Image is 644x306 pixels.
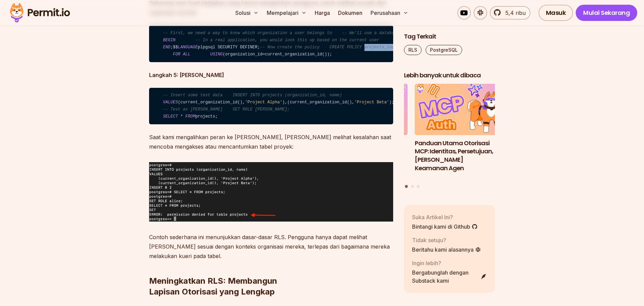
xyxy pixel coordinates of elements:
button: Buka slide 3 [417,185,420,188]
span: = [262,52,265,57]
a: Mulai Sekarang [576,5,637,21]
font: RLS [408,47,417,53]
font: Suka Artikel Ini? [412,214,453,221]
button: Buka slide 2 [411,185,414,188]
font: PostgreSQL [430,47,458,53]
button: Buka slide 1 [405,185,408,188]
span: -- Now create the policy CREATE POLICY projects_isolation_policy ON projects [260,45,456,50]
img: Panduan Utama Otorisasi MCP: Identitas, Persetujuan, dan Keamanan Agen [415,84,506,135]
a: Beritahu kami alasannya [412,246,481,254]
font: 5,4 ribu [505,9,526,16]
span: VALUES [163,100,178,105]
code: (current_organization_id(), ), (current_organization_id(), ); projects; [149,88,393,125]
a: Harga [312,6,333,20]
code: ; $$ plpgsql SECURITY DEFINER; (organization_id current_organization_id()); [149,25,393,62]
a: Dokumen [335,6,365,20]
font: Meningkatkan RLS: Membangun Lapisan Otorisasi yang Lengkap [149,276,277,297]
font: Harga [315,9,330,16]
button: Solusi [233,6,261,20]
font: Mempelajari [267,9,299,16]
a: Panduan Utama Otorisasi MCP: Identitas, Persetujuan, dan Keamanan AgenPanduan Utama Otorisasi MCP... [415,84,506,181]
font: Panduan Utama Otorisasi MCP: Identitas, Persetujuan, [PERSON_NAME] Keamanan Agen [415,138,493,172]
font: Lebih banyak untuk dibaca [404,71,481,79]
a: Bergabunglah dengan Substack kami [412,269,487,285]
a: 5,4 ribu [490,6,530,20]
font: Perusahaan [371,9,400,16]
span: -- Insert some test data INSERT INTO projects (organization_id, name) [163,93,342,98]
button: Mempelajari [264,6,309,20]
span: FROM [185,114,195,119]
font: Solusi [235,9,251,16]
img: Human-in-the-Loop untuk Agen AI: Praktik Terbaik, Kerangka Kerja, Kasus Penggunaan, dan Demo [316,84,408,135]
span: END [163,45,170,50]
span: 'Project Alpha' [245,100,282,105]
font: Mulai Sekarang [583,8,630,17]
img: gambar.png [149,162,393,221]
img: Logo izin [7,1,73,24]
li: 1 dari 3 [415,84,506,181]
font: Saat kami mengalihkan peran ke [PERSON_NAME], [PERSON_NAME] melihat kesalahan saat mencoba mengak... [149,134,391,150]
font: Dokumen [338,9,362,16]
a: PostgreSQL [426,45,462,55]
li: 3 dari 3 [316,84,408,181]
span: LANGUAGE [178,45,198,50]
a: Bintangi kami di Github [412,223,478,231]
div: Postingan [404,84,495,189]
span: SELECT [163,114,178,119]
font: Tag Terkait [404,32,436,41]
span: -- Test as [PERSON_NAME] SET ROLE [PERSON_NAME]; [163,107,290,112]
button: Perusahaan [368,6,411,20]
span: BEGIN [163,38,175,43]
font: Contoh sederhana ini menunjukkan dasar-dasar RLS. Pengguna hanya dapat melihat [PERSON_NAME] sesu... [149,234,390,259]
span: FOR [173,52,181,57]
font: Ingin lebih? [412,260,441,266]
span: ALL [183,52,190,57]
a: RLS [404,45,422,55]
a: Masuk [539,5,573,21]
span: USING [210,52,223,57]
font: Masuk [546,8,566,17]
span: 'Project Beta' [354,100,389,105]
font: Tidak setuju? [412,237,446,244]
font: Langkah 5: [PERSON_NAME] [149,72,224,78]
